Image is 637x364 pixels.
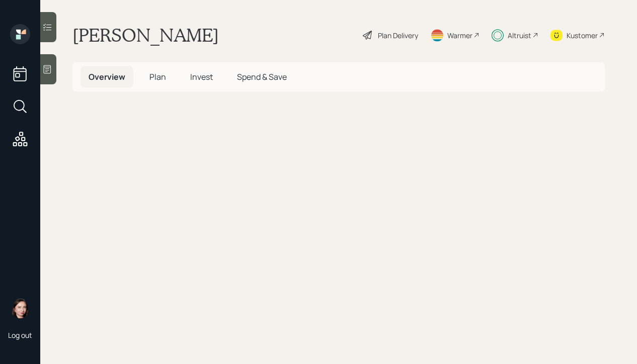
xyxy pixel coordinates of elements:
img: aleksandra-headshot.png [10,298,30,318]
span: Invest [190,71,213,82]
div: Plan Delivery [378,30,418,41]
div: Kustomer [567,30,598,41]
div: Log out [8,330,32,340]
span: Overview [89,71,125,82]
h1: [PERSON_NAME] [72,24,219,46]
div: Warmer [447,30,472,41]
span: Plan [149,71,166,82]
span: Spend & Save [237,71,287,82]
div: Altruist [508,30,531,41]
